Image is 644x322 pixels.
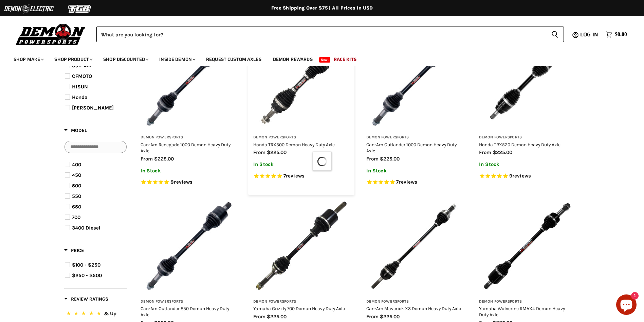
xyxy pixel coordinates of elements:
[8,50,625,66] ul: Main menu
[98,52,153,66] a: Shop Discounted
[253,135,349,140] h3: Demon Powersports
[512,173,531,179] span: reviews
[366,156,379,162] span: from
[72,172,81,178] span: 450
[141,142,231,153] a: Can-Am Renegade 1000 Demon Heavy Duty Axle
[253,34,349,130] img: Honda TRX500 Demon Heavy Duty Axle
[479,299,575,304] h3: Demon Powersports
[72,105,114,111] span: [PERSON_NAME]
[96,27,564,42] form: Product
[174,179,192,185] span: reviews
[479,173,575,180] span: Rated 4.8 out of 5 stars 9 reviews
[479,198,575,294] img: Yamaha Wolverine RMAX4 Demon Heavy Duty Axle
[72,94,88,100] span: Honda
[72,73,92,79] span: CFMOTO
[65,141,127,153] input: Search Options
[366,168,462,174] p: In Stock
[366,34,462,130] img: Can-Am Outlander 1000 Demon Heavy Duty Axle
[615,31,627,38] span: $0.00
[479,162,575,167] p: In Stock
[366,135,462,140] h3: Demon Powersports
[104,310,116,317] span: & Up
[267,313,287,320] span: $225.00
[286,173,305,179] span: reviews
[141,34,237,130] img: Can-Am Renegade 1000 Demon Heavy Duty Axle
[72,204,81,210] span: 650
[14,22,88,46] img: Demon Powersports
[283,173,305,179] span: 7 reviews
[170,179,192,185] span: 8 reviews
[366,299,462,304] h3: Demon Powersports
[64,248,84,253] span: Price
[141,135,237,140] h3: Demon Powersports
[141,156,153,162] span: from
[253,306,345,311] a: Yamaha Grizzly 700 Demon Heavy Duty Axle
[253,313,265,320] span: from
[602,30,630,39] a: $0.00
[253,198,349,294] img: Yamaha Grizzly 700 Demon Heavy Duty Axle
[64,127,87,136] button: Filter by Model
[479,142,560,147] a: Honda TRX520 Demon Heavy Duty Axle
[65,309,126,319] button: 5 Stars.
[380,313,400,320] span: $225.00
[546,27,564,42] button: Search
[319,57,331,63] span: New!
[64,128,87,133] span: Model
[479,34,575,130] img: Honda TRX520 Demon Heavy Duty Axle
[366,179,462,186] span: Rated 5.0 out of 5 stars 7 reviews
[154,156,174,162] span: $225.00
[253,173,349,180] span: Rated 5.0 out of 5 stars 7 reviews
[253,299,349,304] h3: Demon Powersports
[49,52,97,66] a: Shop Product
[479,306,565,317] a: Yamaha Wolverine RMAX4 Demon Heavy Duty Axle
[8,52,48,66] a: Shop Make
[479,135,575,140] h3: Demon Powersports
[64,296,108,304] button: Filter by Review Ratings
[51,5,594,11] div: Free Shipping Over $75 | All Prices In USD
[201,52,266,66] a: Request Custom Axles
[509,173,531,179] span: 9 reviews
[253,142,335,147] a: Honda TRX500 Demon Heavy Duty Axle
[366,306,461,311] a: Can-Am Maverick X3 Demon Heavy Duty Axle
[366,313,379,320] span: from
[580,30,598,39] span: Log in
[380,156,400,162] span: $225.00
[253,162,349,167] p: In Stock
[3,2,54,15] img: Demon Electric Logo 2
[479,149,491,155] span: from
[396,179,417,185] span: 7 reviews
[72,272,102,278] span: $250 - $500
[72,214,80,220] span: 700
[253,149,265,155] span: from
[493,149,512,155] span: $225.00
[614,294,639,317] inbox-online-store-chat: Shopify online store chat
[577,32,602,38] a: Log in
[72,162,81,168] span: 400
[72,262,100,268] span: $100 - $250
[267,149,287,155] span: $225.00
[72,225,100,231] span: 3400 Diesel
[141,179,237,186] span: Rated 4.8 out of 5 stars 8 reviews
[141,299,237,304] h3: Demon Powersports
[141,198,237,294] img: Can-Am Outlander 850 Demon Heavy Duty Axle
[329,52,362,66] a: Race Kits
[399,179,417,185] span: reviews
[154,52,200,66] a: Inside Demon
[268,52,318,66] a: Demon Rewards
[141,168,237,174] p: In Stock
[72,183,81,189] span: 500
[64,296,108,302] span: Review Ratings
[64,247,84,256] button: Filter by Price
[366,142,457,153] a: Can-Am Outlander 1000 Demon Heavy Duty Axle
[96,27,546,42] input: When autocomplete results are available use up and down arrows to review and enter to select
[366,198,462,294] img: Can-Am Maverick X3 Demon Heavy Duty Axle
[141,306,229,317] a: Can-Am Outlander 850 Demon Heavy Duty Axle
